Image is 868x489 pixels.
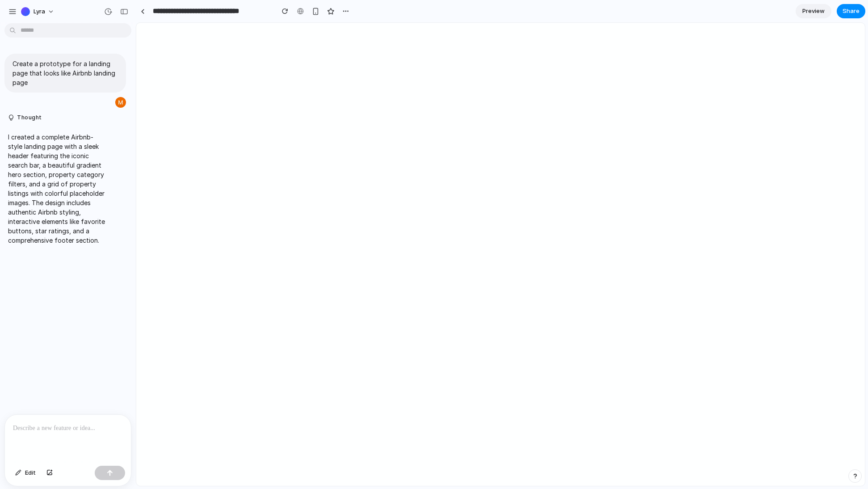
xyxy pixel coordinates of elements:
button: Share [837,4,865,18]
a: Preview [796,4,831,18]
p: I created a complete Airbnb-style landing page with a sleek header featuring the iconic search ba... [8,132,105,245]
span: Edit [25,468,36,477]
p: Create a prototype for a landing page that looks like Airbnb landing page [13,59,118,87]
button: Lyra [17,4,59,19]
span: Share [843,7,860,16]
span: Lyra [34,7,45,16]
button: Edit [11,466,40,480]
span: Preview [802,7,825,16]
